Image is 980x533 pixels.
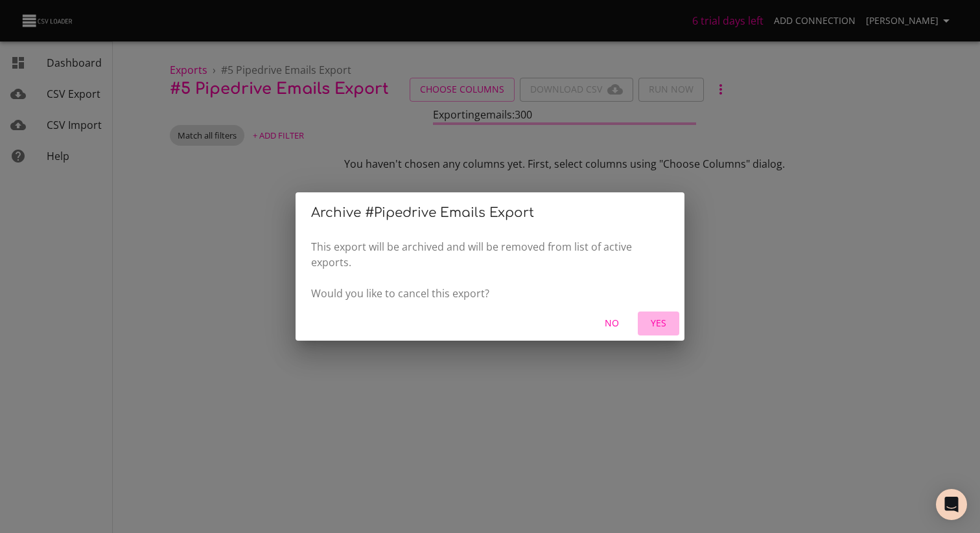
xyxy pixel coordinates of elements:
[638,312,679,335] button: Yes
[311,239,669,301] p: This export will be archived and will be removed from list of active exports. Would you like to c...
[936,489,967,520] div: Open Intercom Messenger
[643,315,674,332] span: Yes
[591,312,633,335] button: No
[311,203,669,223] h2: Archive # Pipedrive Emails Export
[596,315,627,332] span: No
